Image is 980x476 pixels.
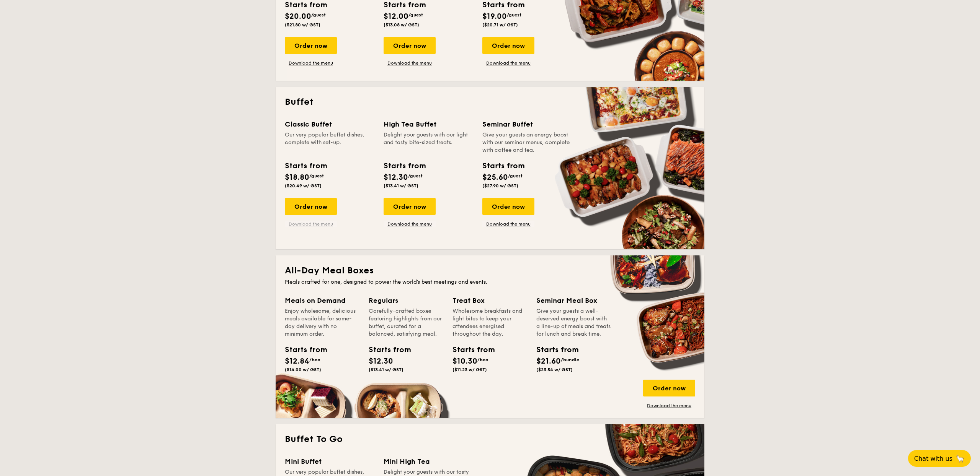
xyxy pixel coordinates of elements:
[536,344,571,356] div: Starts from
[384,221,436,227] a: Download the menu
[384,160,425,172] div: Starts from
[955,454,965,463] span: 🦙
[285,295,359,306] div: Meals on Demand
[285,12,311,21] span: $20.00
[908,450,971,467] button: Chat with us🦙
[482,119,572,130] div: Seminar Buffet
[477,357,488,362] span: /box
[482,12,507,21] span: $19.00
[285,37,337,54] div: Order now
[508,173,523,179] span: /guest
[285,278,695,286] div: Meals crafted for one, designed to power the world's best meetings and events.
[482,160,524,172] div: Starts from
[309,357,320,362] span: /box
[384,198,436,215] div: Order now
[536,367,573,372] span: ($23.54 w/ GST)
[285,198,337,215] div: Order now
[561,357,579,362] span: /bundle
[309,173,324,179] span: /guest
[384,131,473,154] div: Delight your guests with our light and tasty bite-sized treats.
[384,119,473,130] div: High Tea Buffet
[536,357,561,366] span: $21.60
[285,344,319,356] div: Starts from
[384,183,418,188] span: ($13.41 w/ GST)
[384,12,408,21] span: $12.00
[408,12,423,18] span: /guest
[384,37,436,54] div: Order now
[482,131,572,154] div: Give your guests an energy boost with our seminar menus, complete with coffee and tea.
[507,12,521,18] span: /guest
[285,96,695,108] h2: Buffet
[643,380,695,396] div: Order now
[285,119,374,130] div: Classic Buffet
[285,183,322,188] span: ($20.49 w/ GST)
[285,160,327,172] div: Starts from
[285,433,695,445] h2: Buffet To Go
[482,173,508,182] span: $25.60
[384,456,473,467] div: Mini High Tea
[369,307,443,338] div: Carefully-crafted boxes featuring highlights from our buffet, curated for a balanced, satisfying ...
[452,307,527,338] div: Wholesome breakfasts and light bites to keep your attendees energised throughout the day.
[285,22,320,28] span: ($21.80 w/ GST)
[536,295,611,306] div: Seminar Meal Box
[643,403,695,409] a: Download the menu
[285,307,359,338] div: Enjoy wholesome, delicious meals available for same-day delivery with no minimum order.
[482,183,518,188] span: ($27.90 w/ GST)
[285,221,337,227] a: Download the menu
[482,221,534,227] a: Download the menu
[369,357,393,366] span: $12.30
[285,265,695,277] h2: All-Day Meal Boxes
[369,367,403,372] span: ($13.41 w/ GST)
[452,367,487,372] span: ($11.23 w/ GST)
[452,295,527,306] div: Treat Box
[311,12,326,18] span: /guest
[452,357,477,366] span: $10.30
[452,344,487,356] div: Starts from
[384,173,408,182] span: $12.30
[914,455,952,462] span: Chat with us
[408,173,423,179] span: /guest
[482,22,518,28] span: ($20.71 w/ GST)
[369,295,443,306] div: Regulars
[482,198,534,215] div: Order now
[285,131,374,154] div: Our very popular buffet dishes, complete with set-up.
[482,60,534,66] a: Download the menu
[369,344,403,356] div: Starts from
[285,357,309,366] span: $12.84
[285,456,374,467] div: Mini Buffet
[285,367,321,372] span: ($14.00 w/ GST)
[285,60,337,66] a: Download the menu
[536,307,611,338] div: Give your guests a well-deserved energy boost with a line-up of meals and treats for lunch and br...
[384,60,436,66] a: Download the menu
[285,173,309,182] span: $18.80
[384,22,419,28] span: ($13.08 w/ GST)
[482,37,534,54] div: Order now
